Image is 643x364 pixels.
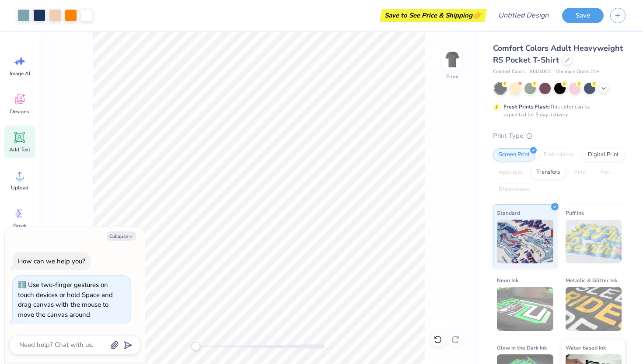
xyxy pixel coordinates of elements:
[566,276,617,285] span: Metallic & Glitter Ink
[497,343,547,352] span: Glow in the Dark Ink
[9,146,30,153] span: Add Text
[566,208,584,217] span: Puff Ink
[566,220,622,263] img: Puff Ink
[444,51,461,68] img: Front
[556,68,599,76] span: Minimum Order: 24 +
[566,343,606,352] span: Water based Ink
[472,10,482,20] span: 👉
[446,73,459,80] div: Front
[18,280,113,319] div: Use two-finger gestures on touch devices or hold Space and drag canvas with the mouse to move the...
[493,68,525,76] span: Comfort Colors
[10,108,29,115] span: Designs
[497,208,520,217] span: Standard
[18,257,85,266] div: How can we help you?
[566,287,622,331] img: Metallic & Glitter Ink
[10,70,30,77] span: Image AI
[493,43,623,65] span: Comfort Colors Adult Heavyweight RS Pocket T-Shirt
[493,183,535,196] div: Rhinestones
[531,166,566,179] div: Transfers
[493,131,626,141] div: Print Type
[503,103,550,110] strong: Fresh Prints Flash:
[595,166,616,179] div: Foil
[503,103,611,119] div: This color can be expedited for 5 day delivery.
[382,9,485,22] div: Save to See Price & Shipping
[568,166,593,179] div: Vinyl
[497,287,553,331] img: Neon Ink
[13,222,27,229] span: Greek
[497,276,518,285] span: Neon Ink
[11,184,28,191] span: Upload
[562,8,604,23] button: Save
[582,148,625,161] div: Digital Print
[493,148,535,161] div: Screen Print
[491,7,556,24] input: Untitled Design
[191,342,200,351] div: Accessibility label
[530,68,551,76] span: # 6030CC
[538,148,580,161] div: Embroidery
[493,166,528,179] div: Applique
[107,231,136,241] button: Collapse
[497,220,553,263] img: Standard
